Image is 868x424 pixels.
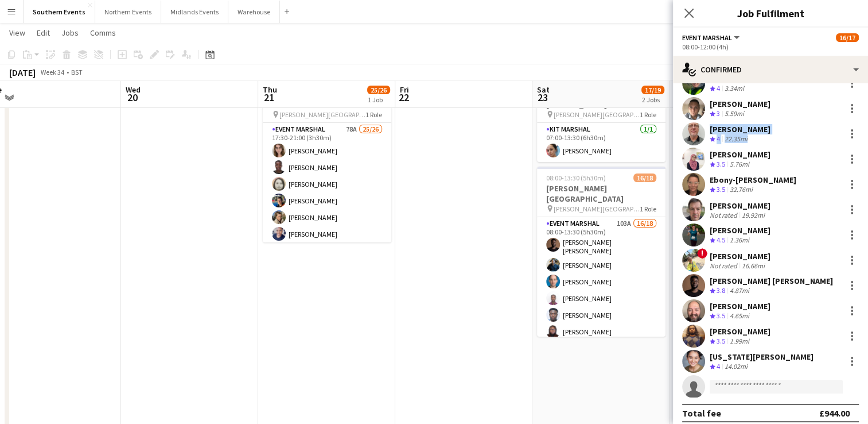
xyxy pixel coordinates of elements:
[124,91,141,104] span: 20
[71,68,83,76] div: BST
[717,109,720,118] span: 3
[710,261,739,270] div: Not rated
[61,28,79,38] span: Jobs
[739,211,767,219] div: 19.92mi
[90,28,116,38] span: Comms
[263,84,277,95] span: Thu
[537,123,665,162] app-card-role: Kit Marshal1/107:00-13:30 (6h30m)[PERSON_NAME]
[722,362,750,372] div: 14.02mi
[279,110,365,119] span: [PERSON_NAME][GEOGRAPHIC_DATA], [STREET_ADDRESS]
[85,25,120,40] a: Comms
[672,91,688,104] span: 24
[535,91,550,104] span: 23
[400,84,409,95] span: Fri
[9,67,36,78] div: [DATE]
[727,337,752,346] div: 1.99mi
[365,110,382,119] span: 1 Role
[727,311,752,321] div: 4.65mi
[398,91,409,104] span: 22
[710,276,833,286] div: [PERSON_NAME] [PERSON_NAME]
[368,95,390,104] div: 1 Job
[640,110,656,119] span: 1 Role
[717,236,725,244] span: 4.5
[537,167,665,337] app-job-card: 08:00-13:30 (5h30m)16/18[PERSON_NAME][GEOGRAPHIC_DATA] [PERSON_NAME][GEOGRAPHIC_DATA]1 RoleEvent ...
[38,68,67,76] span: Week 34
[263,72,391,242] app-job-card: 17:30-21:00 (3h30m)25/26Women's Run Series Olympic Park 5k and 10k [PERSON_NAME][GEOGRAPHIC_DATA]...
[710,99,770,109] div: [PERSON_NAME]
[836,33,859,42] span: 16/17
[717,311,725,320] span: 3.5
[57,25,83,40] a: Jobs
[717,134,720,143] span: 4
[717,160,725,168] span: 3.5
[710,175,796,185] div: Ebony-[PERSON_NAME]
[673,56,868,83] div: Confirmed
[710,225,770,236] div: [PERSON_NAME]
[633,174,656,182] span: 16/18
[5,25,30,40] a: View
[722,109,746,119] div: 5.59mi
[682,43,859,51] div: 08:00-12:00 (4h)
[228,1,280,23] button: Warehouse
[710,326,770,337] div: [PERSON_NAME]
[710,352,813,362] div: [US_STATE][PERSON_NAME]
[717,185,725,194] span: 3.5
[682,33,741,42] button: Event Marshal
[642,95,664,104] div: 2 Jobs
[717,362,720,371] span: 4
[537,183,665,204] h3: [PERSON_NAME][GEOGRAPHIC_DATA]
[710,211,739,219] div: Not rated
[554,205,640,213] span: [PERSON_NAME][GEOGRAPHIC_DATA]
[673,6,868,21] h3: Job Fulfilment
[641,86,664,94] span: 17/19
[261,91,277,104] span: 21
[710,201,770,211] div: [PERSON_NAME]
[640,205,656,213] span: 1 Role
[37,28,50,38] span: Edit
[727,236,752,245] div: 1.36mi
[727,160,752,169] div: 5.76mi
[367,86,390,94] span: 25/26
[819,407,850,419] div: £944.00
[710,251,770,261] div: [PERSON_NAME]
[717,337,725,345] span: 3.5
[24,1,95,23] button: Southern Events
[32,25,55,40] a: Edit
[717,286,725,295] span: 3.8
[717,84,720,92] span: 4
[537,72,665,162] app-job-card: 07:00-13:30 (6h30m)1/1RT Kit Assistant - [PERSON_NAME][GEOGRAPHIC_DATA] [GEOGRAPHIC_DATA] [PERSON...
[537,84,550,95] span: Sat
[710,149,770,160] div: [PERSON_NAME]
[710,301,770,311] div: [PERSON_NAME]
[697,248,707,259] span: !
[554,110,640,119] span: [PERSON_NAME][GEOGRAPHIC_DATA]
[9,28,25,38] span: View
[727,286,752,296] div: 4.87mi
[682,407,721,419] div: Total fee
[126,84,141,95] span: Wed
[722,84,746,94] div: 3.34mi
[161,1,228,23] button: Midlands Events
[722,134,750,144] div: 22.35mi
[682,33,732,42] span: Event Marshal
[727,185,755,195] div: 32.76mi
[546,174,606,182] span: 08:00-13:30 (5h30m)
[710,124,770,134] div: [PERSON_NAME]
[95,1,161,23] button: Northern Events
[739,261,767,270] div: 16.66mi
